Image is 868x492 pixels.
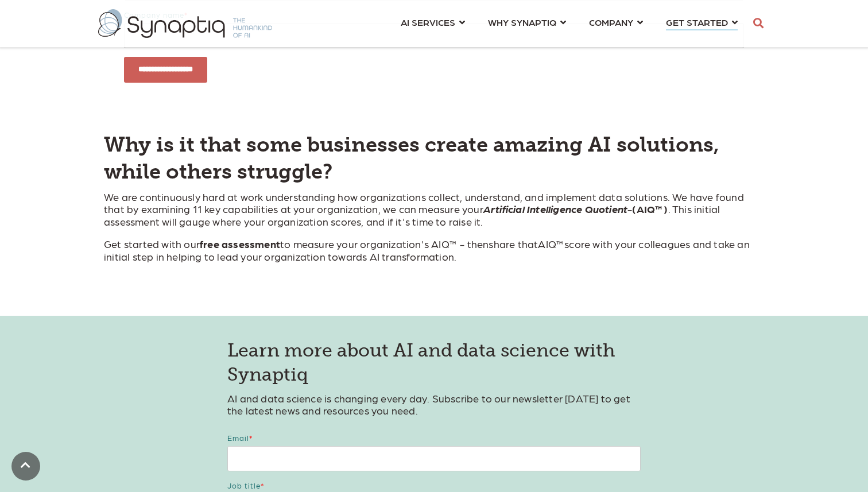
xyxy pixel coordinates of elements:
span: Get started with our to measure your organization's AIQ share that score with your colleagues and... [104,238,750,262]
a: COMPANY [589,11,643,33]
span: COMPANY [589,14,633,30]
span: ™ - then [449,238,489,250]
strong: free assessment [200,238,280,250]
a: GET STARTED [666,11,738,33]
img: synaptiq logo-2 [98,9,272,38]
span: (AIQ™) [632,203,668,215]
nav: menu [389,3,749,44]
span: We are continuously hard at work understanding how organizations collect, understand, and impleme... [104,191,744,227]
span: ™ [556,238,564,250]
em: - [483,203,633,215]
span: GET STARTED [666,14,728,30]
h3: Learn more about AI and data science with Synaptiq [227,339,641,386]
a: AI SERVICES [401,11,465,33]
iframe: Chat Widget [661,345,868,492]
strong: Why is it that some businesses create amazing AI solutions, while others struggle? [104,132,719,184]
span: Email [227,433,249,442]
span: Job title [227,481,261,490]
span: WHY SYNAPTIQ [488,14,556,30]
p: AI and data science is changing every day. Subscribe to our newsletter [DATE] to get the latest n... [227,392,641,417]
span: AIQ [538,238,564,250]
a: WHY SYNAPTIQ [488,11,566,33]
span: AI SERVICES [401,14,455,30]
span: Artificial Intelligence Quotient [483,203,627,215]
